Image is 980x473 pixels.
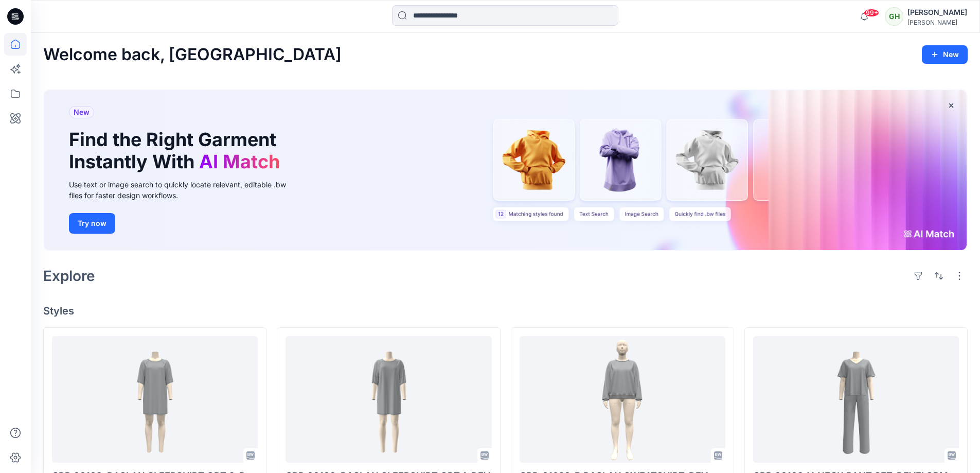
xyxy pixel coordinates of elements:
div: [PERSON_NAME] [907,6,967,19]
div: GH [885,7,903,26]
h4: Styles [43,305,968,317]
h2: Welcome back, [GEOGRAPHIC_DATA] [43,45,342,64]
a: GRP 00108_V-NECK PANT SET_DEVELOPMENT [753,336,959,463]
div: Use text or image search to quickly locate relevant, editable .bw files for faster design workflows. [69,179,300,201]
a: GRP 00108_RAGLAN SLEEPSHIRT OPT 2_DEV [52,336,258,463]
span: 99+ [864,9,879,17]
div: [PERSON_NAME] [907,19,967,26]
a: GRP 00108_RAGLAN SLEEPSHIRT OPT 1_DEV [286,336,491,463]
button: Try now [69,213,115,234]
h2: Explore [43,268,95,284]
button: New [922,45,968,64]
span: New [74,106,90,118]
a: GRP-01620_B RAGLAN SWEATSHIRT_DEV [520,336,725,463]
h1: Find the Right Garment Instantly With [69,129,285,173]
span: AI Match [199,150,280,173]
